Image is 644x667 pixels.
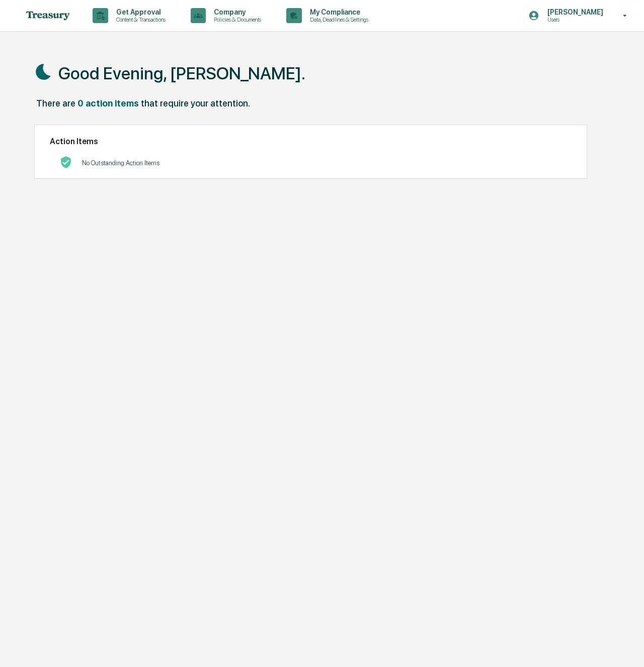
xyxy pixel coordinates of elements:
[24,10,72,22] img: logo
[50,137,572,146] h2: Action Items
[108,16,171,23] p: Content & Transactions
[302,8,373,16] p: My Compliance
[58,63,305,83] h1: Good Evening, [PERSON_NAME].
[539,16,608,23] p: Users
[302,16,373,23] p: Data, Deadlines & Settings
[141,98,250,108] div: that require your attention.
[60,156,72,168] img: No Actions logo
[77,98,139,108] div: 0 action items
[108,8,171,16] p: Get Approval
[36,98,75,108] div: There are
[206,8,266,16] p: Company
[206,16,266,23] p: Policies & Documents
[539,8,608,16] p: [PERSON_NAME]
[82,159,159,167] p: No Outstanding Action Items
